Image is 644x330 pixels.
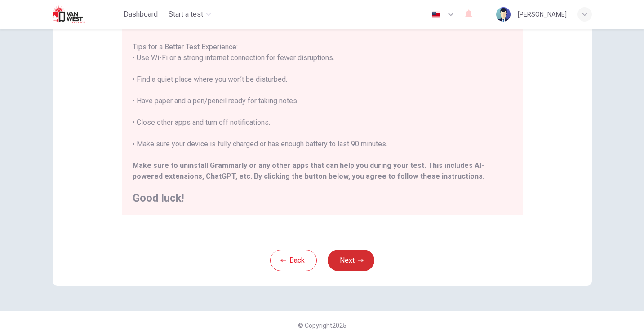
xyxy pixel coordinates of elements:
button: Dashboard [120,6,161,22]
button: Next [328,250,374,271]
span: © Copyright 2025 [298,322,346,329]
img: en [431,11,442,18]
u: Tips for a Better Test Experience: [133,43,238,51]
span: Start a test [169,9,203,20]
b: Make sure to uninstall Grammarly or any other apps that can help you during your test. This inclu... [133,161,484,180]
span: Dashboard [124,9,158,20]
button: Back [270,250,317,271]
div: [PERSON_NAME] [518,9,567,20]
button: Start a test [165,6,215,22]
img: Van West logo [53,5,100,23]
a: Van West logo [53,5,120,23]
img: Profile picture [496,7,511,22]
b: By clicking the button below, you agree to follow these instructions. [254,172,484,180]
h2: Good luck! [133,193,512,203]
